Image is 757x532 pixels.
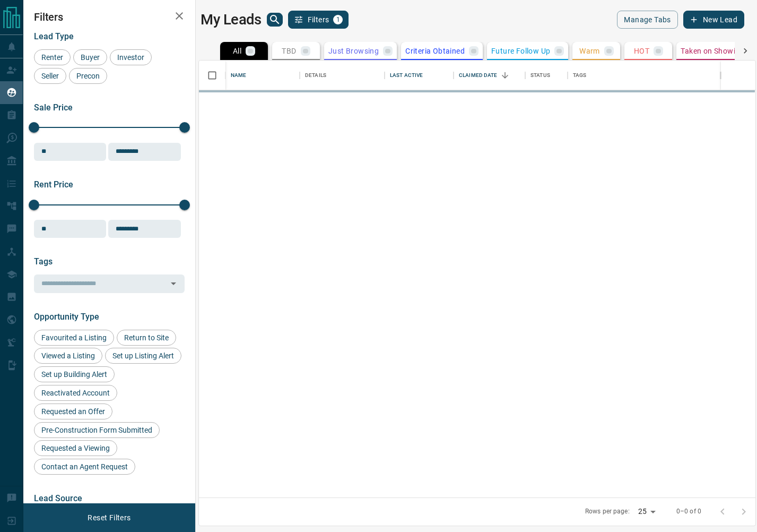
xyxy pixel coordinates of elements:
span: Contact an Agent Request [38,462,132,471]
div: 25 [634,504,659,519]
div: Tags [568,61,720,90]
div: Requested an Offer [34,404,112,419]
div: Tags [573,61,587,90]
span: Lead Source [34,493,82,503]
div: Return to Site [117,330,176,346]
span: 1 [334,16,342,23]
button: Manage Tabs [617,11,677,29]
div: Reactivated Account [34,385,117,401]
span: Requested a Viewing [38,444,114,452]
h2: Filters [34,11,185,23]
div: Viewed a Listing [34,348,102,364]
p: Just Browsing [328,47,379,55]
p: HOT [634,47,649,55]
button: search button [267,13,283,27]
div: Claimed Date [459,61,498,90]
div: Last Active [390,61,423,90]
span: Investor [114,53,148,62]
div: Set up Listing Alert [105,348,181,364]
h1: My Leads [201,11,262,28]
div: Name [225,61,300,90]
span: Rent Price [34,179,73,190]
div: Last Active [385,61,454,90]
div: Pre-Construction Form Submitted [34,422,160,438]
span: Set up Building Alert [38,370,111,379]
p: Criteria Obtained [405,47,465,55]
span: Set up Listing Alert [109,351,178,360]
span: Pre-Construction Form Submitted [38,426,156,434]
button: Open [166,276,181,291]
div: Seller [34,68,66,84]
button: New Lead [683,11,744,29]
span: Sale Price [34,102,73,113]
span: Precon [73,72,103,80]
div: Details [300,61,385,90]
div: Contact an Agent Request [34,459,135,475]
div: Buyer [73,49,107,65]
div: Status [530,61,550,90]
span: Reactivated Account [38,389,114,397]
button: Sort [498,68,512,83]
div: Details [305,61,326,90]
div: Requested a Viewing [34,440,117,456]
div: Investor [110,49,152,65]
p: Rows per page: [585,507,630,516]
p: 0–0 of 0 [676,507,701,516]
div: Status [525,61,568,90]
div: Claimed Date [454,61,525,90]
span: Requested an Offer [38,407,109,416]
span: Viewed a Listing [38,351,99,360]
div: Name [231,61,247,90]
span: Opportunity Type [34,312,99,322]
span: Lead Type [34,31,74,41]
div: Precon [69,68,107,84]
button: Filters1 [288,11,349,29]
span: Favourited a Listing [38,333,110,342]
p: TBD [282,47,296,55]
p: All [233,47,241,55]
p: Taken on Showings [681,47,748,55]
span: Renter [38,53,67,62]
div: Set up Building Alert [34,366,115,382]
span: Tags [34,256,53,267]
span: Buyer [77,53,103,62]
span: Return to Site [120,333,172,342]
span: Seller [38,72,63,80]
div: Favourited a Listing [34,330,114,346]
button: Reset Filters [81,509,137,527]
p: Future Follow Up [491,47,550,55]
p: Warm [579,47,600,55]
div: Renter [34,49,71,65]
